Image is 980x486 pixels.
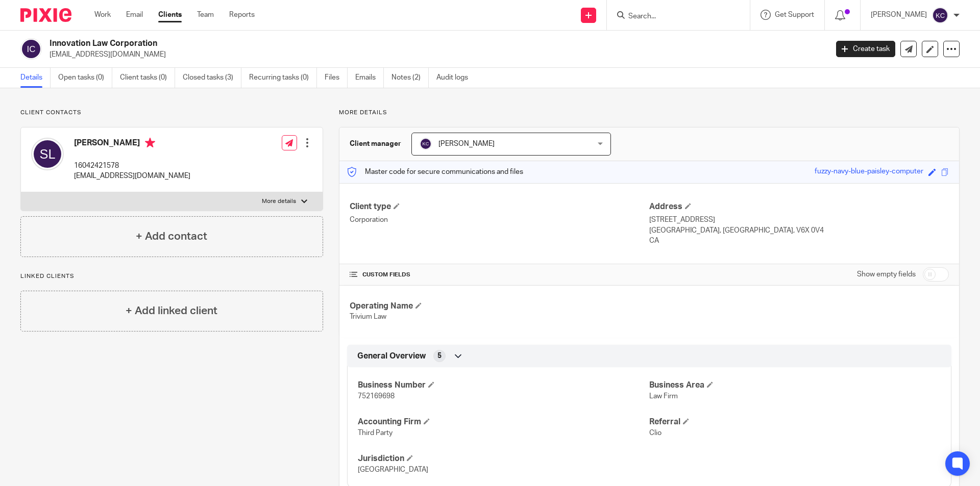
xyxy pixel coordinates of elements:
[94,10,111,20] a: Work
[126,303,217,319] h4: + Add linked client
[815,166,923,178] div: fuzzy-navy-blue-paisley-computer
[775,11,814,18] span: Get Support
[31,138,64,170] img: svg%3E
[350,201,649,212] h4: Client type
[74,171,190,181] p: [EMAIL_ADDRESS][DOMAIN_NAME]
[20,272,323,280] p: Linked clients
[355,68,384,88] a: Emails
[438,140,495,147] span: [PERSON_NAME]
[420,138,432,150] img: svg%3E
[158,10,182,20] a: Clients
[136,228,207,244] h4: + Add contact
[339,109,960,117] p: More details
[74,138,190,150] h4: [PERSON_NAME]
[249,68,317,88] a: Recurring tasks (0)
[197,10,214,20] a: Team
[649,225,949,236] p: [GEOGRAPHIC_DATA], [GEOGRAPHIC_DATA], V6X 0V4
[183,68,241,88] a: Closed tasks (3)
[649,215,949,225] p: [STREET_ADDRESS]
[347,167,523,177] p: Master code for secure communications and files
[58,68,112,88] a: Open tasks (0)
[357,351,426,362] span: General Overview
[649,236,949,246] p: CA
[932,7,948,23] img: svg%3E
[325,68,348,88] a: Files
[649,380,941,391] h4: Business Area
[20,109,323,117] p: Client contacts
[871,10,927,20] p: [PERSON_NAME]
[358,393,395,400] span: 752169698
[20,68,51,88] a: Details
[229,10,255,20] a: Reports
[50,49,821,60] p: [EMAIL_ADDRESS][DOMAIN_NAME]
[358,453,649,464] h4: Jurisdiction
[350,301,649,312] h4: Operating Name
[350,271,649,279] h4: CUSTOM FIELDS
[649,417,941,427] h4: Referral
[649,429,661,437] span: Clio
[436,68,476,88] a: Audit logs
[358,466,428,473] span: [GEOGRAPHIC_DATA]
[649,393,678,400] span: Law Firm
[50,38,667,49] h2: Innovation Law Corporation
[358,380,649,391] h4: Business Number
[437,351,442,361] span: 5
[649,201,949,212] h4: Address
[350,313,386,320] span: Trivium Law
[857,269,916,279] label: Show empty fields
[358,417,649,427] h4: Accounting Firm
[350,215,649,225] p: Corporation
[391,68,429,88] a: Notes (2)
[120,68,175,88] a: Client tasks (0)
[20,38,42,60] img: svg%3E
[836,41,895,57] a: Create task
[358,429,393,437] span: Third Party
[350,139,401,149] h3: Client manager
[20,8,71,22] img: Pixie
[145,138,155,148] i: Primary
[74,161,190,171] p: 16042421578
[627,12,719,21] input: Search
[126,10,143,20] a: Email
[262,197,296,206] p: More details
